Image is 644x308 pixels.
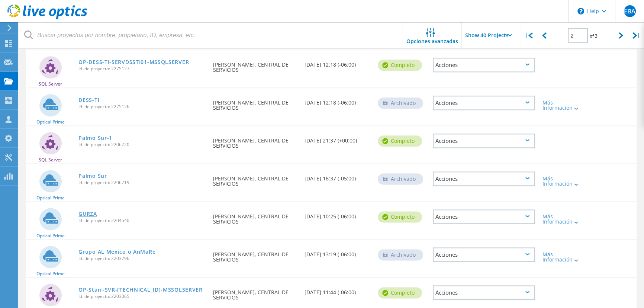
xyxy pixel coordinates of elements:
div: Archivado [378,173,423,185]
span: Optical Prime [36,272,65,276]
div: [PERSON_NAME], CENTRAL DE SERVICIOS [209,50,301,80]
div: [PERSON_NAME], CENTRAL DE SERVICIOS [209,202,301,232]
div: Acciones [433,134,535,148]
span: Id. de proyecto: 2275127 [78,67,205,71]
div: [DATE] 13:19 (-06:00) [301,240,374,264]
div: Más Información [542,214,584,224]
div: | [629,22,644,49]
div: [PERSON_NAME], CENTRAL DE SERVICIOS [209,88,301,118]
div: Más Información [542,100,584,110]
div: Más Información [542,176,584,186]
a: GURZA [78,211,97,216]
div: Acciones [433,247,535,262]
span: Id. de proyecto: 2275126 [78,105,205,109]
div: [DATE] 10:25 (-06:00) [301,202,374,227]
span: EBA [624,8,635,14]
div: Acciones [433,209,535,224]
span: Optical Prime [36,196,65,200]
div: [DATE] 16:37 (-05:00) [301,164,374,189]
a: Grupo AL Mexico o AnMaRe [78,249,155,254]
div: completo [378,287,422,298]
div: Acciones [433,58,535,72]
span: Optical Prime [36,234,65,238]
div: | [521,22,537,49]
a: OP-DESS-TI-SERVDSSTI01-MSSQLSERVER [78,60,189,65]
div: [DATE] 12:18 (-06:00) [301,50,374,75]
div: Más Información [542,252,584,262]
div: [DATE] 12:18 (-06:00) [301,88,374,113]
div: completo [378,135,422,147]
svg: \n [577,8,584,15]
div: completo [378,60,422,71]
div: Acciones [433,285,535,300]
input: Buscar proyectos por nombre, propietario, ID, empresa, etc. [19,22,403,48]
div: Acciones [433,96,535,110]
div: [DATE] 21:37 (+00:00) [301,126,374,151]
span: of 3 [590,33,598,39]
span: Id. de proyecto: 2206720 [78,142,205,147]
div: [DATE] 11:44 (-06:00) [301,278,374,302]
div: Archivado [378,97,423,109]
span: Id. de proyecto: 2204540 [78,218,205,223]
div: [PERSON_NAME], CENTRAL DE SERVICIOS [209,126,301,156]
div: [PERSON_NAME], CENTRAL DE SERVICIOS [209,240,301,270]
a: Palmo Sur [78,173,107,179]
span: SQL Server [39,158,62,162]
span: Optical Prime [36,120,65,124]
div: Acciones [433,171,535,186]
span: SQL Server [39,82,62,86]
span: Opciones avanzadas [406,39,458,44]
div: [PERSON_NAME], CENTRAL DE SERVICIOS [209,278,301,308]
div: Archivado [378,249,423,260]
div: [PERSON_NAME], CENTRAL DE SERVICIOS [209,164,301,194]
span: Id. de proyecto: 2206719 [78,180,205,185]
a: OP-Starr-SVR-[TECHNICAL_ID]-MSSQLSERVER [78,287,202,292]
a: Palmo Sur-1 [78,135,112,141]
a: DESS-TI [78,97,99,103]
span: Id. de proyecto: 2203796 [78,256,205,261]
span: Id. de proyecto: 2203065 [78,294,205,299]
div: completo [378,211,422,222]
a: Live Optics Dashboard [7,16,87,21]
